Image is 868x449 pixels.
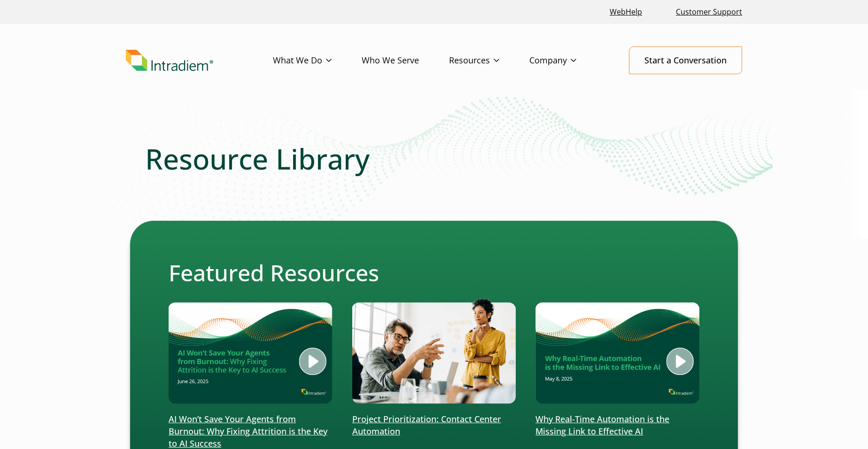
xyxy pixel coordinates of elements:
a: Project Prioritization: Contact Center Automation [352,298,516,438]
a: Link opens in a new window [606,2,646,22]
a: Link to homepage of Intradiem [126,50,273,71]
a: Start a Conversation [629,46,742,74]
a: Customer Support [672,2,746,22]
h2: Featured Resources [169,259,699,286]
a: What We Do [273,47,362,74]
img: Intradiem [126,50,213,71]
a: Resources [449,47,529,74]
a: Who We Serve [362,47,449,74]
p: Project Prioritization: Contact Center Automation [352,413,516,438]
p: Why Real-Time Automation is the Missing Link to Effective AI [535,413,699,438]
a: Why Real-Time Automation is the Missing Link to Effective AI [535,298,699,438]
h1: Resource Library [145,142,723,176]
a: Company [529,47,606,74]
